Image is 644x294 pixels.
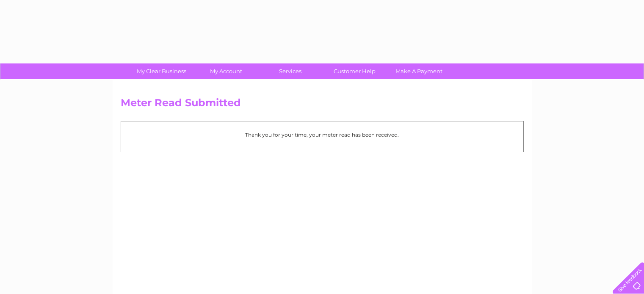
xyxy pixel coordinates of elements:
[125,131,519,139] p: Thank you for your time, your meter read has been received.
[121,97,524,113] h2: Meter Read Submitted
[127,63,196,79] a: My Clear Business
[384,63,454,79] a: Make A Payment
[255,63,325,79] a: Services
[320,63,390,79] a: Customer Help
[191,63,261,79] a: My Account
